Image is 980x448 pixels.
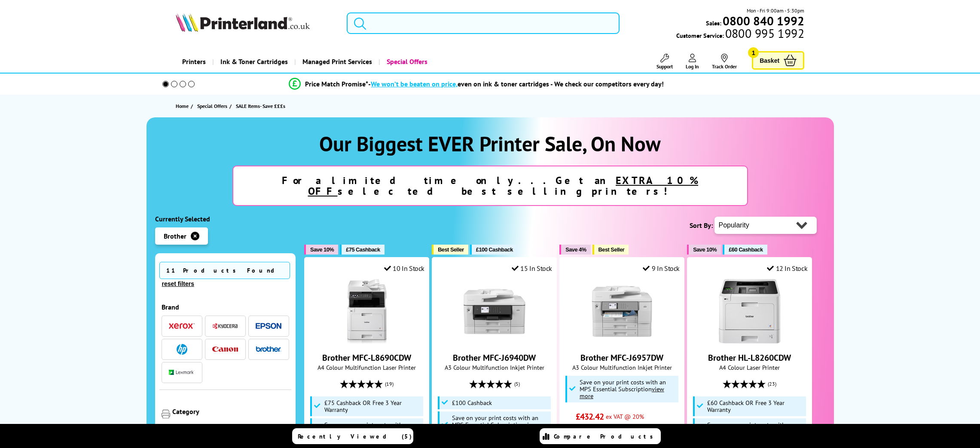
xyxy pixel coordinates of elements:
[656,63,673,70] span: Support
[576,411,604,422] span: £432.42
[159,280,197,288] button: reset filters
[690,221,713,230] span: Sort By:
[176,13,310,32] img: Printerland Logo
[335,279,399,344] img: Brother MFC-L8690CDW
[164,232,186,240] span: Brother
[197,101,227,110] span: Special Offers
[177,344,187,355] img: HP
[590,337,654,345] a: Brother MFC-J6957DW
[554,433,658,440] span: Compare Products
[768,376,776,392] span: (23)
[212,51,294,73] a: Ink & Toner Cartridges
[724,29,804,37] span: 0800 995 1992
[292,428,413,444] a: Recently Viewed (5)
[512,264,552,273] div: 15 In Stock
[379,51,434,73] a: Special Offers
[712,54,737,70] a: Track Order
[476,246,513,253] span: £100 Cashback
[706,19,721,27] span: Sales:
[723,245,767,255] button: £60 Cashback
[384,264,424,273] div: 10 In Stock
[767,264,807,273] div: 12 In Stock
[686,63,699,70] span: Log In
[606,412,644,420] span: ex VAT @ 20%
[748,47,759,58] span: 1
[717,337,782,345] a: Brother HL-L8260CDW
[166,367,197,378] button: Lexmark
[590,279,654,344] img: Brother MFC-J6957DW
[324,420,411,442] span: Save on your print costs with an MPS Essential Subscription
[643,264,680,273] div: 9 In Stock
[470,245,517,255] button: £100 Cashback
[514,376,520,392] span: (5)
[210,344,241,355] button: Canon
[162,410,170,418] img: Category
[707,420,794,442] span: Save on your print costs with an MPS Essential Subscription
[559,245,590,255] button: Save 4%
[708,352,791,363] a: Brother HL-L8260CDW
[340,245,384,255] button: £75 Cashback
[656,54,673,70] a: Support
[335,337,399,345] a: Brother MFC-L8690CDW
[212,323,238,329] img: Kyocera
[452,399,492,406] span: £100 Cashback
[308,174,699,198] u: EXTRA 10% OFF
[438,246,464,253] span: Best Seller
[368,80,664,88] div: - even on ink & toner cartridges - We check our competitors every day!
[304,245,338,255] button: Save 10%
[151,77,803,92] li: modal_Promise
[169,323,195,329] img: Xerox
[210,320,241,332] button: Kyocera
[166,344,197,355] button: HP
[707,399,804,413] span: £60 Cashback OR Free 3 Year Warranty
[540,428,661,444] a: Compare Products
[256,323,281,329] img: Epson
[580,352,663,363] a: Brother MFC-J6957DW
[309,363,424,371] span: A4 Colour Multifunction Laser Printer
[576,422,604,433] span: £518.90
[253,344,284,355] button: Brother
[298,433,412,440] span: Recently Viewed (5)
[172,407,290,416] div: Category
[220,51,288,73] span: Ink & Toner Cartridges
[693,246,717,253] span: Save 10%
[452,414,538,436] span: Save on your print costs with an MPS Essential Subscription
[282,174,698,198] strong: For a limited time only...Get an selected best selling printers!
[580,385,664,400] u: view more
[687,245,721,255] button: Save 10%
[598,246,625,253] span: Best Seller
[176,51,212,73] a: Printers
[197,101,229,110] a: Special Offers
[346,246,380,253] span: £75 Cashback
[760,55,779,66] span: Basket
[159,262,290,279] span: 11 Products Found
[236,103,285,109] span: SALE Items- Save £££s
[322,352,411,363] a: Brother MFC-L8690CDW
[462,279,527,344] img: Brother MFC-J6940DW
[747,6,804,15] span: Mon - Fri 9:00am - 5:30pm
[176,13,336,34] a: Printerland Logo
[462,337,527,345] a: Brother MFC-J6940DW
[432,245,468,255] button: Best Seller
[385,376,394,392] span: (19)
[155,215,296,223] div: Currently Selected
[565,246,586,253] span: Save 4%
[324,399,421,413] span: £75 Cashback OR Free 3 Year Warranty
[717,279,782,344] img: Brother HL-L8260CDW
[580,378,666,400] span: Save on your print costs with an MPS Essential Subscription
[692,363,807,371] span: A4 Colour Laser Printer
[686,54,699,70] a: Log In
[166,320,197,332] button: Xerox
[176,101,191,110] a: Home
[592,245,629,255] button: Best Seller
[676,29,804,40] span: Customer Service:
[305,80,368,88] span: Price Match Promise*
[721,17,804,25] a: 0800 840 1992
[162,303,290,311] div: Brand
[752,51,804,70] a: Basket 1
[212,347,238,352] img: Canon
[253,320,284,332] button: Epson
[256,346,281,352] img: Brother
[371,80,458,88] span: We won’t be beaten on price,
[310,246,334,253] span: Save 10%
